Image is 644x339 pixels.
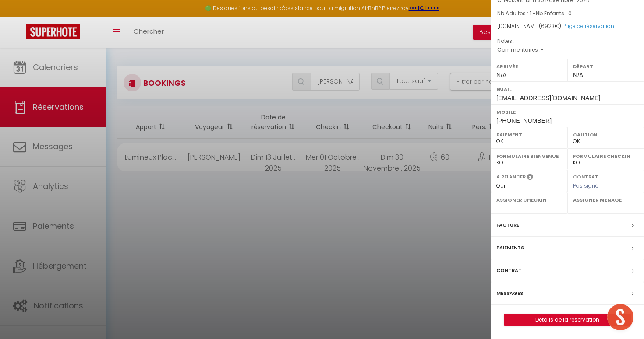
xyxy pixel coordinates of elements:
[497,37,637,45] p: Notes :
[496,117,552,124] span: [PHONE_NUMBER]
[573,182,598,189] span: Pas signé
[496,243,524,252] label: Paiements
[573,173,598,179] label: Contrat
[496,289,523,298] label: Messages
[496,196,562,204] label: Assigner Checkin
[527,173,533,183] i: Sélectionner OUI si vous souhaiter envoyer les séquences de messages post-checkout
[496,85,638,94] label: Email
[496,108,638,116] label: Mobile
[496,220,519,230] label: Facture
[536,10,572,17] span: Nb Enfants : 0
[573,72,583,79] span: N/A
[515,37,518,45] span: -
[504,314,630,325] a: Détails de la réservation
[504,314,631,326] button: Détails de la réservation
[496,72,506,79] span: N/A
[496,130,562,139] label: Paiement
[497,10,572,17] span: Nb Adultes : 1 -
[496,62,562,71] label: Arrivée
[496,173,526,181] label: A relancer
[573,196,638,204] label: Assigner Menage
[496,94,600,101] span: [EMAIL_ADDRESS][DOMAIN_NAME]
[496,266,522,275] label: Contrat
[573,62,638,71] label: Départ
[573,130,638,139] label: Caution
[573,152,638,161] label: Formulaire Checkin
[497,45,637,54] p: Commentaires :
[539,22,561,30] span: ( €)
[497,22,637,31] div: [DOMAIN_NAME]
[607,304,633,330] div: Ouvrir le chat
[541,46,544,53] span: -
[563,22,614,30] a: Page de réservation
[541,22,555,30] span: 6923
[496,152,562,161] label: Formulaire Bienvenue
